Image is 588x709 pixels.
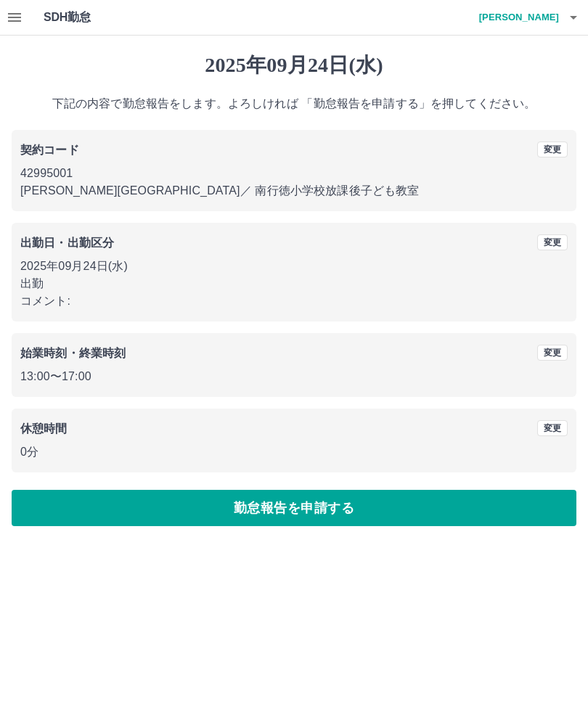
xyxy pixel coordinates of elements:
[12,53,576,78] h1: 2025年09月24日(水)
[537,420,568,436] button: 変更
[20,275,568,292] p: 出勤
[20,422,68,435] b: 休憩時間
[20,347,126,359] b: 始業時刻・終業時刻
[537,234,568,250] button: 変更
[20,237,114,249] b: 出勤日・出勤区分
[12,490,576,526] button: 勤怠報告を申請する
[12,95,576,112] p: 下記の内容で勤怠報告をします。よろしければ 「勤怠報告を申請する」を押してください。
[20,443,568,461] p: 0分
[537,345,568,361] button: 変更
[20,182,568,200] p: [PERSON_NAME][GEOGRAPHIC_DATA] ／ 南行徳小学校放課後子ども教室
[20,165,568,182] p: 42995001
[20,292,568,310] p: コメント:
[20,144,79,156] b: 契約コード
[20,368,568,385] p: 13:00 〜 17:00
[537,142,568,157] button: 変更
[20,258,568,275] p: 2025年09月24日(水)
